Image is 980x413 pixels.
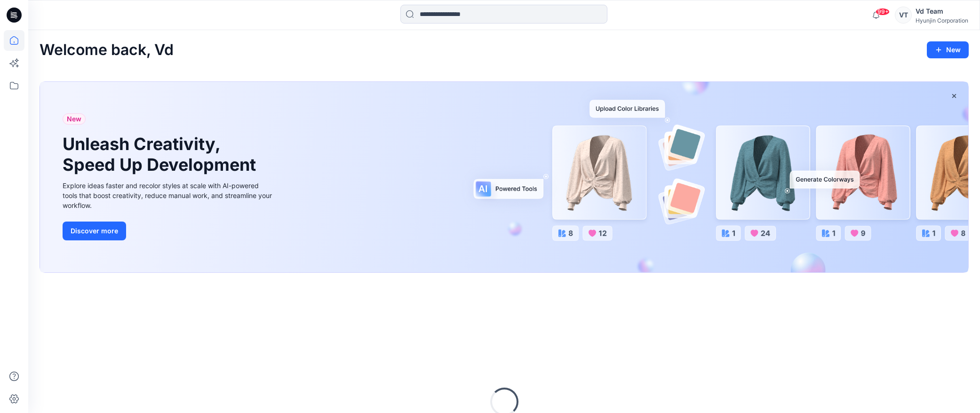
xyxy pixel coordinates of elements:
button: New [927,41,969,58]
button: Discover more [63,222,126,240]
div: Explore ideas faster and recolor styles at scale with AI-powered tools that boost creativity, red... [63,181,274,210]
div: VT [895,7,912,24]
div: Hyunjin Corporation [916,17,968,24]
div: Vd Team [916,6,968,17]
h1: Unleash Creativity, Speed Up Development [63,134,260,175]
a: Discover more [63,222,274,240]
span: New [67,113,81,125]
span: 99+ [876,8,890,16]
h2: Welcome back, Vd [40,41,174,59]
